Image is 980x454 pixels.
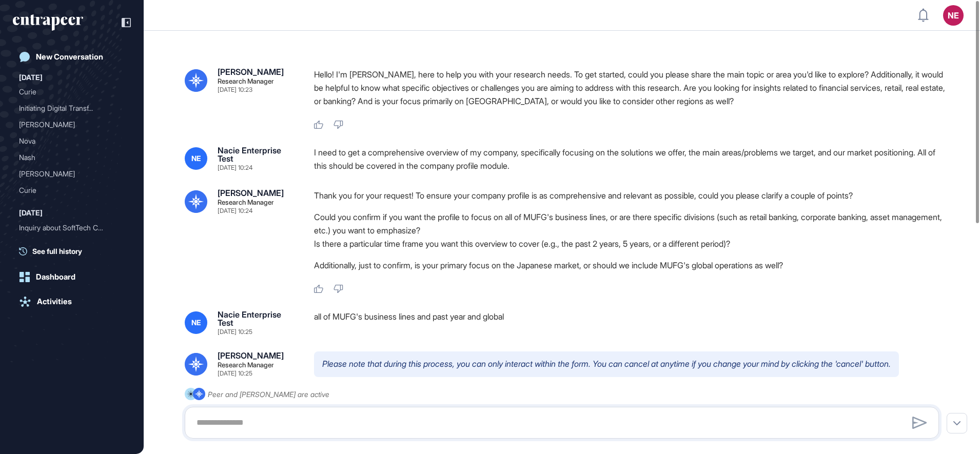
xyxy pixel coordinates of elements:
[19,116,116,133] div: [PERSON_NAME]
[208,388,329,401] div: Peer and [PERSON_NAME] are active
[314,237,947,250] li: Is there a particular time frame you want this overview to cover (e.g., the past 2 years, 5 years...
[314,189,947,202] p: Thank you for your request! To ensure your company profile is as comprehensive and relevant as po...
[218,199,274,206] div: Research Manager
[218,362,274,368] div: Research Manager
[13,14,83,31] div: entrapeer-logo
[314,310,947,335] div: all of MUFG's business lines and past year and global
[218,208,252,214] div: [DATE] 10:24
[943,5,964,26] button: NE
[19,236,125,252] div: Comprehensive Overview of Company Solutions, Target Areas, and Market Positioning
[32,246,82,256] span: See full history
[19,116,125,133] div: Reese
[19,182,116,199] div: Curie
[218,310,298,327] div: Nacie Enterprise Test
[19,220,125,236] div: Inquiry about SoftTech Company Tracking
[314,351,899,377] p: Please note that during this process, you can only interact within the form. You can cancel at an...
[191,319,201,327] span: NE
[218,189,284,197] div: [PERSON_NAME]
[314,68,947,108] p: Hello! I'm [PERSON_NAME], here to help you with your research needs. To get started, could you pl...
[218,87,252,93] div: [DATE] 10:23
[37,297,72,306] div: Activities
[36,52,103,62] div: New Conversation
[218,165,252,171] div: [DATE] 10:24
[19,133,125,149] div: Nova
[19,149,116,166] div: Nash
[218,146,298,163] div: Nacie Enterprise Test
[19,100,116,116] div: Initiating Digital Transf...
[19,71,43,84] div: [DATE]
[13,291,131,312] a: Activities
[19,84,125,100] div: Curie
[13,267,131,287] a: Dashboard
[19,246,131,256] a: See full history
[218,370,252,377] div: [DATE] 10:25
[218,68,284,76] div: [PERSON_NAME]
[19,166,116,182] div: [PERSON_NAME]
[13,47,131,67] a: New Conversation
[19,220,116,236] div: Inquiry about SoftTech Co...
[19,133,116,149] div: Nova
[218,351,284,360] div: [PERSON_NAME]
[19,207,43,219] div: [DATE]
[19,182,125,199] div: Curie
[19,100,125,116] div: Initiating Digital Transformation Assessment
[218,329,252,335] div: [DATE] 10:25
[19,166,125,182] div: Tracy
[191,154,201,163] span: NE
[19,236,116,252] div: Comprehensive Overview of...
[19,149,125,166] div: Nash
[218,78,274,85] div: Research Manager
[19,84,116,100] div: Curie
[314,210,947,237] li: Could you confirm if you want the profile to focus on all of MUFG's business lines, or are there ...
[36,272,75,282] div: Dashboard
[314,259,947,272] p: Additionally, just to confirm, is your primary focus on the Japanese market, or should we include...
[314,146,947,172] div: I need to get a comprehensive overview of my company, specifically focusing on the solutions we o...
